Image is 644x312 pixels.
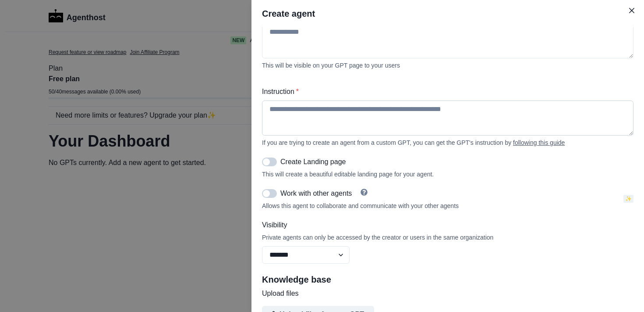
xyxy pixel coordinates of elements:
div: Allows this agent to collaborate and communicate with your other agents [262,202,620,209]
span: ✨ [623,195,633,203]
div: This will create a beautiful editable landing page for your agent. [262,171,633,178]
label: Upload files [262,288,628,299]
label: Instruction [262,86,628,97]
h2: Knowledge base [262,274,633,285]
label: Visibility [262,220,628,230]
div: If you are trying to create an agent from a custom GPT, you can get the GPT's instruction by [262,139,633,146]
p: Work with other agents [280,188,352,199]
button: Help [355,189,373,196]
p: Create Landing page [280,157,346,167]
button: Close [625,4,639,18]
a: following this guide [513,139,565,146]
a: Help [355,188,373,199]
div: Private agents can only be accessed by the creator or users in the same organization [262,234,633,241]
div: This will be visible on your GPT page to your users [262,62,633,69]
